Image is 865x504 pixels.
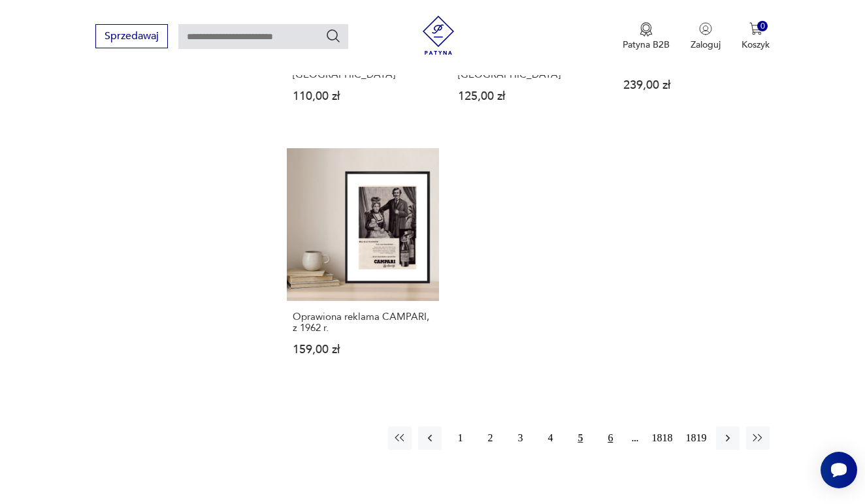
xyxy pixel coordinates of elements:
button: Patyna B2B [623,22,670,51]
iframe: Smartsupp widget button [821,452,857,488]
button: 6 [598,426,622,450]
button: 1819 [682,426,710,450]
h3: Cukiernica migdały, [GEOGRAPHIC_DATA] [293,58,433,80]
div: 0 [757,21,768,32]
button: 0Koszyk [742,22,770,51]
button: Szukaj [325,28,341,44]
button: Sprzedawaj [95,24,168,48]
p: Koszyk [742,39,770,51]
button: 1818 [648,426,676,450]
p: 110,00 zł [293,91,433,102]
a: Ikona medaluPatyna B2B [623,22,670,51]
p: 159,00 zł [293,344,433,355]
button: 2 [478,426,502,450]
a: Sprzedawaj [95,33,168,42]
img: Patyna - sklep z meblami i dekoracjami vintage [419,16,458,55]
img: Ikonka użytkownika [699,22,712,35]
h3: Oprawiona reklama CAMPARI, z 1962 r. [293,311,433,334]
button: 4 [538,426,562,450]
p: 125,00 zł [458,91,598,102]
h3: Mała owocarka migdały, [GEOGRAPHIC_DATA] [458,58,598,80]
button: Zaloguj [691,22,721,51]
img: Ikona medalu [640,22,653,37]
p: 239,00 zł [623,80,764,91]
button: 5 [568,426,592,450]
a: Oprawiona reklama CAMPARI, z 1962 r.Oprawiona reklama CAMPARI, z 1962 r.159,00 zł [287,148,439,380]
button: 3 [508,426,532,450]
p: Zaloguj [691,39,721,51]
button: 1 [448,426,472,450]
img: Ikona koszyka [749,22,762,35]
p: Patyna B2B [623,39,670,51]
